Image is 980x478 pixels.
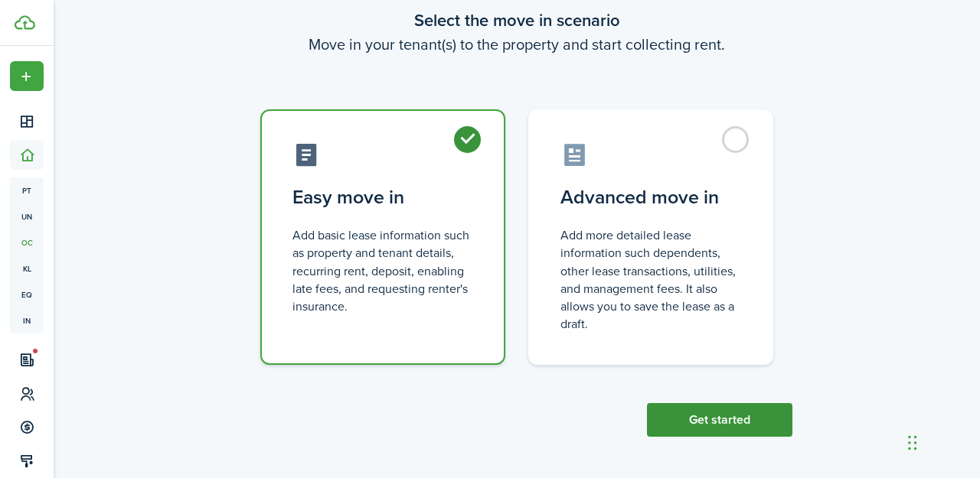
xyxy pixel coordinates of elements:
a: oc [10,229,44,255]
a: un [10,203,44,229]
a: eq [10,281,44,307]
img: TenantCloud [15,15,35,30]
wizard-step-header-description: Move in your tenant(s) to the property and start collecting rent. [241,33,792,56]
a: pt [10,177,44,203]
a: kl [10,255,44,281]
control-radio-card-description: Add basic lease information such as property and tenant details, recurring rent, deposit, enablin... [292,226,473,315]
button: Get started [647,403,792,437]
wizard-step-header-title: Select the move in scenario [241,8,792,33]
button: Open menu [10,61,44,91]
control-radio-card-description: Add more detailed lease information such dependents, other lease transactions, utilities, and man... [560,226,741,333]
div: Drag [908,420,917,466]
control-radio-card-title: Advanced move in [560,184,741,211]
a: in [10,307,44,333]
control-radio-card-title: Easy move in [292,184,473,211]
iframe: Chat Widget [903,405,980,478]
